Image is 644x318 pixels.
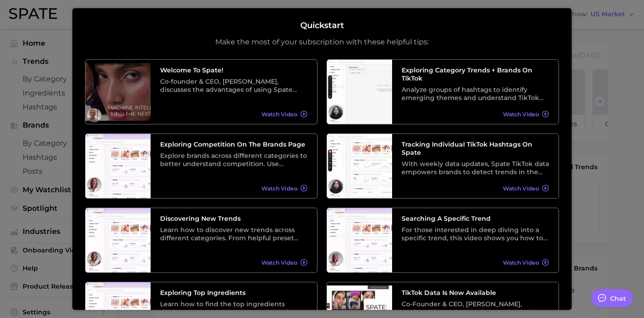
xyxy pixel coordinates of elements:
[503,111,539,118] span: Watch Video
[160,140,308,148] h3: Exploring Competition on the Brands Page
[160,152,308,168] div: Explore brands across different categories to better understand competition. Use different preset...
[327,133,559,199] a: Tracking Individual TikTok Hashtags on SpateWith weekly data updates, Spate TikTok data empowers ...
[215,38,429,47] p: Make the most of your subscription with these helpful tips:
[85,59,317,124] a: Welcome to Spate!Co-founder & CEO, [PERSON_NAME], discusses the advantages of using Spate data as...
[402,140,549,157] h3: Tracking Individual TikTok Hashtags on Spate
[402,66,549,82] h3: Exploring Category Trends + Brands on TikTok
[503,185,539,192] span: Watch Video
[402,226,549,242] div: For those interested in deep diving into a specific trend, this video shows you how to search tre...
[503,259,539,266] span: Watch Video
[327,208,559,273] a: Searching A Specific TrendFor those interested in deep diving into a specific trend, this video s...
[402,85,549,102] div: Analyze groups of hashtags to identify emerging themes and understand TikTok trends at a higher l...
[261,259,298,266] span: Watch Video
[160,77,308,94] div: Co-founder & CEO, [PERSON_NAME], discusses the advantages of using Spate data as well as its vari...
[85,208,317,273] a: Discovering New TrendsLearn how to discover new trends across different categories. From helpful ...
[402,289,549,297] h3: TikTok data is now available
[402,160,549,176] div: With weekly data updates, Spate TikTok data empowers brands to detect trends in the earliest stag...
[160,289,308,297] h3: Exploring Top Ingredients
[85,133,317,199] a: Exploring Competition on the Brands PageExplore brands across different categories to better unde...
[327,59,559,124] a: Exploring Category Trends + Brands on TikTokAnalyze groups of hashtags to identify emerging theme...
[160,300,308,316] div: Learn how to find the top ingredients driving change across your category of choice. From broad c...
[402,300,549,316] div: Co-Founder & CEO, [PERSON_NAME], explores the use cases of NEW TikTok data and its relationship w...
[261,185,298,192] span: Watch Video
[160,66,308,74] h3: Welcome to Spate!
[402,214,549,223] h3: Searching A Specific Trend
[160,214,308,223] h3: Discovering New Trends
[261,111,298,118] span: Watch Video
[300,21,344,31] h2: Quickstart
[160,226,308,242] div: Learn how to discover new trends across different categories. From helpful preset filters to diff...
